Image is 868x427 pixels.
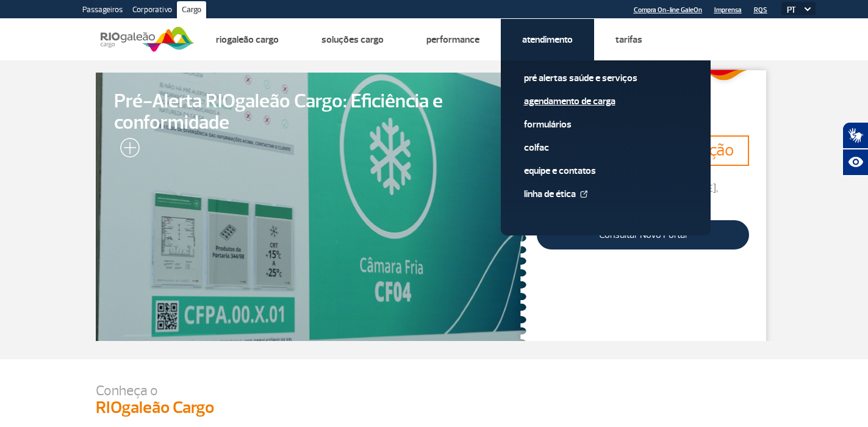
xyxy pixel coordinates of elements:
[842,122,868,149] button: Abrir tradutor de língua de sinais.
[714,6,742,14] a: Imprensa
[580,190,587,198] img: External Link Icon
[524,164,687,178] a: Equipe e Contatos
[524,71,687,85] a: Pré alertas Saúde e Serviços
[321,34,384,46] a: Soluções Cargo
[77,1,127,21] a: Passageiros
[842,122,868,176] div: Plugin de acessibilidade da Hand Talk.
[524,187,687,201] a: Linha de Ética
[524,95,687,108] a: Agendamento de Carga
[426,34,479,46] a: Performance
[177,1,206,21] a: Cargo
[216,34,279,46] a: Riogaleão Cargo
[127,1,177,21] a: Corporativo
[96,73,528,341] a: Pré-Alerta RIOgaleão Cargo: Eficiência e conformidade
[114,138,140,162] img: leia-mais
[96,398,773,418] h3: RIOgaleão Cargo
[522,34,573,46] a: Atendimento
[524,118,687,131] a: Formulários
[96,384,773,398] p: Conheça o
[842,149,868,176] button: Abrir recursos assistivos.
[634,6,702,14] a: Compra On-line GaleOn
[615,34,642,46] a: Tarifas
[114,91,509,134] span: Pré-Alerta RIOgaleão Cargo: Eficiência e conformidade
[524,141,687,154] a: Colfac
[754,6,767,14] a: RQS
